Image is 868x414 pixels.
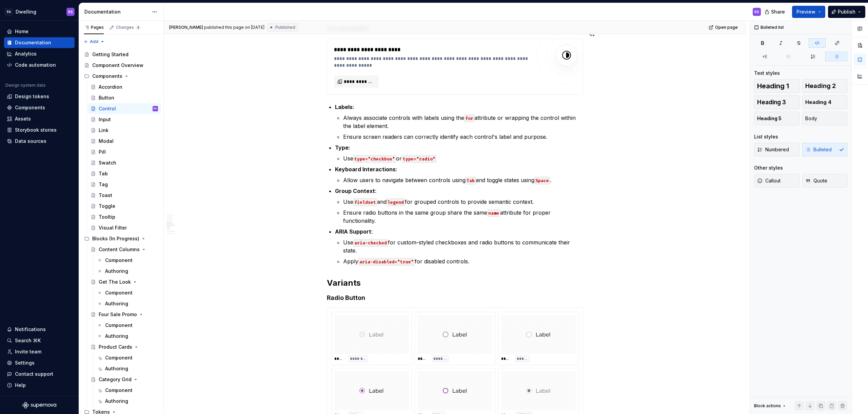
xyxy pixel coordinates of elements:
[466,177,476,184] code: Tab
[94,266,161,277] a: Authoring
[343,257,583,265] p: Apply for disabled controls.
[4,91,75,102] a: Design tokens
[88,277,161,287] a: Get The Look
[81,233,161,244] div: Blocks (In Progress)
[343,154,583,162] p: Use or
[715,25,738,30] span: Open page
[754,9,759,15] div: RS
[88,114,161,125] a: Input
[4,26,75,37] a: Home
[88,157,161,168] a: Swatch
[15,115,31,122] div: Assets
[335,166,396,173] strong: Keyboard Interactions
[761,6,789,18] button: Share
[105,354,133,361] div: Component
[353,155,396,163] code: type="checkbox"
[99,127,108,134] div: Link
[757,146,789,153] span: Numbered
[754,403,781,409] div: Block actions
[81,49,161,60] a: Getting Started
[84,25,104,30] div: Pages
[534,177,550,184] code: Space
[805,83,836,89] span: Heading 2
[94,396,161,407] a: Authoring
[88,309,161,320] a: Four Sale Promo
[15,28,28,35] div: Home
[88,92,161,103] a: Button
[4,380,75,391] button: Help
[754,112,800,125] button: Heading 5
[487,209,500,217] code: name
[343,133,583,141] p: Ensure screen readers can correctly identify each control's label and purpose.
[22,402,56,409] svg: Supernova Logo
[402,155,436,163] code: type="radio"
[105,289,133,296] div: Component
[4,335,75,346] button: Search ⌘K
[105,257,133,264] div: Component
[802,112,848,125] button: Body
[15,50,37,57] div: Analytics
[805,177,827,184] span: Quote
[757,115,782,122] span: Heading 5
[88,136,161,147] a: Modal
[99,224,127,231] div: Visual Filter
[757,83,789,89] span: Heading 1
[116,25,141,30] div: Changes
[757,99,786,106] span: Heading 3
[99,279,131,285] div: Get The Look
[792,6,825,18] button: Preview
[275,25,295,30] span: Published
[99,311,137,318] div: Four Sale Promo
[81,71,161,82] div: Components
[15,104,45,111] div: Components
[92,62,143,69] div: Component Overview
[15,337,41,344] div: Search ⌘K
[754,70,780,77] div: Text styles
[15,348,41,355] div: Invite team
[135,25,141,30] span: 4
[15,359,35,366] div: Settings
[4,369,75,379] button: Contact support
[99,159,116,166] div: Swatch
[88,179,161,190] a: Tag
[5,83,45,88] div: Design system data
[15,93,49,100] div: Design tokens
[335,165,583,173] p: :
[464,114,474,122] code: for
[154,105,157,112] div: RS
[4,346,75,357] a: Invite team
[805,115,817,122] span: Body
[81,60,161,71] a: Component Overview
[4,60,75,70] a: Code automation
[327,278,583,288] h2: Variants
[796,8,815,15] span: Preview
[358,258,415,266] code: aria-disabled="true"
[94,352,161,363] a: Component
[99,203,115,210] div: Toggle
[94,255,161,266] a: Component
[105,387,133,394] div: Component
[4,102,75,113] a: Components
[92,73,122,80] div: Components
[802,79,848,93] button: Heading 2
[4,113,75,124] a: Assets
[81,37,107,46] button: Add
[802,174,848,188] button: Quote
[94,287,161,298] a: Component
[802,95,848,109] button: Heading 4
[771,8,785,15] span: Share
[353,198,377,206] code: fieldset
[92,51,129,58] div: Getting Started
[335,144,350,151] strong: Type:
[343,176,583,184] p: Allow users to navigate between controls using and toggle states using .
[68,9,73,15] div: RS
[88,82,161,92] a: Accordion
[387,198,405,206] code: legend
[754,401,787,411] div: Block actions
[99,170,108,177] div: Tab
[1,4,77,19] button: R&DwellingRS
[15,127,57,133] div: Storybook stories
[105,322,133,329] div: Component
[828,6,865,18] button: Publish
